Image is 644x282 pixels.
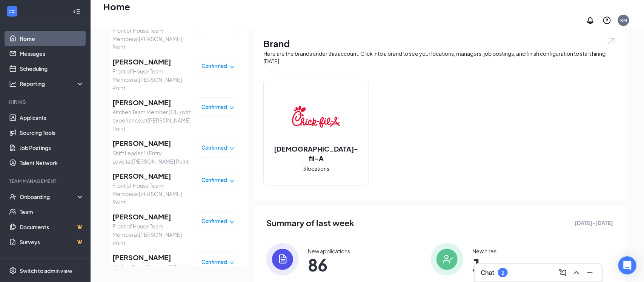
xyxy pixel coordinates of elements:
[481,268,494,277] h3: Chat
[20,61,84,76] a: Scheduling
[112,97,192,108] span: [PERSON_NAME]
[618,256,636,274] div: Open Intercom Messenger
[112,26,192,51] span: Front of House Team Member at [PERSON_NAME] Point
[112,149,192,166] span: Shift Leader 1 (Entry Level) at [PERSON_NAME] Point
[558,268,567,277] svg: ComposeMessage
[202,144,227,152] span: Confirmed
[20,219,84,234] a: DocumentsCrown
[20,31,84,46] a: Home
[431,243,463,276] img: icon
[472,258,496,271] span: 1
[9,99,83,105] div: Hiring
[112,171,192,181] span: [PERSON_NAME]
[229,219,235,225] span: down
[112,211,192,222] span: [PERSON_NAME]
[603,16,612,25] svg: QuestionInfo
[229,146,235,151] span: down
[303,164,329,173] span: 3 locations
[606,37,616,46] img: open.6027fd2a22e1237b5b06.svg
[9,80,17,87] svg: Analysis
[20,155,84,170] a: Talent Network
[9,193,17,201] svg: UserCheck
[20,80,85,87] div: Reporting
[20,46,84,61] a: Messages
[586,268,595,277] svg: Minimize
[112,67,192,92] span: Front of House Team Member at [PERSON_NAME] Point
[112,57,192,67] span: [PERSON_NAME]
[620,17,627,24] div: KM
[20,234,84,250] a: SurveysCrown
[202,218,227,225] span: Confirmed
[263,50,616,65] div: Here are the brands under this account. Click into a brand to see your locations, managers, job p...
[112,108,192,133] span: Kitchen Team Member (18+/with experience) at [PERSON_NAME] Point
[202,103,227,111] span: Confirmed
[575,219,613,227] span: [DATE] - [DATE]
[264,144,369,163] h2: [DEMOGRAPHIC_DATA]-fil-A
[472,247,496,255] div: New hires
[572,268,581,277] svg: ChevronUp
[266,243,299,276] img: icon
[229,179,235,184] span: down
[308,258,350,271] span: 86
[20,267,72,274] div: Switch to admin view
[202,258,227,266] span: Confirmed
[202,62,227,70] span: Confirmed
[229,260,235,265] span: down
[20,140,84,155] a: Job Postings
[20,125,84,140] a: Sourcing Tools
[557,267,569,279] button: ComposeMessage
[112,138,192,149] span: [PERSON_NAME]
[9,267,17,274] svg: Settings
[229,64,235,70] span: down
[229,105,235,110] span: down
[263,37,616,50] h1: Brand
[20,110,84,125] a: Applicants
[9,178,83,184] div: Team Management
[308,247,350,255] div: New applications
[266,216,354,230] span: Summary of last week
[586,16,595,25] svg: Notifications
[292,93,340,141] img: Chick-fil-A
[570,267,583,279] button: ChevronUp
[584,267,596,279] button: Minimize
[112,252,192,263] span: [PERSON_NAME]
[8,8,16,15] svg: WorkstreamLogo
[112,181,192,206] span: Front of House Team Member at [PERSON_NAME] Point
[202,176,227,184] span: Confirmed
[501,270,504,276] div: 2
[112,222,192,247] span: Front of House Team Member at [PERSON_NAME] Point
[20,193,78,201] div: Onboarding
[20,204,84,219] a: Team
[73,8,80,15] svg: Collapse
